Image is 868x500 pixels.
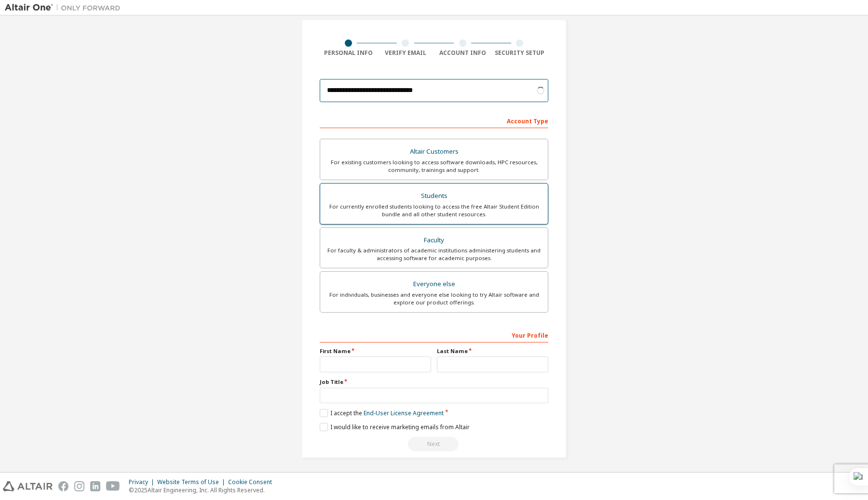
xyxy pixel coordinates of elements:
[326,247,542,262] div: For faculty & administrators of academic institutions administering students and accessing softwa...
[157,478,228,486] div: Website Terms of Use
[74,481,84,491] img: instagram.svg
[5,3,125,13] img: Altair One
[491,49,549,57] div: Security Setup
[326,145,542,158] div: Altair Customers
[129,486,278,494] p: © 2025 Altair Engineering, Inc. All Rights Reserved.
[3,481,53,491] img: altair_logo.svg
[434,49,491,57] div: Account Info
[326,203,542,218] div: For currently enrolled students looking to access the free Altair Student Edition bundle and all ...
[320,347,431,355] label: First Name
[320,437,548,451] div: Please wait while checking email ...
[320,113,548,128] div: Account Type
[106,481,120,491] img: youtube.svg
[320,409,444,417] label: I accept the
[326,158,542,174] div: For existing customers looking to access software downloads, HPC resources, community, trainings ...
[320,49,377,57] div: Personal Info
[320,327,548,342] div: Your Profile
[326,234,542,247] div: Faculty
[320,378,548,386] label: Job Title
[320,423,470,431] label: I would like to receive marketing emails from Altair
[326,291,542,306] div: For individuals, businesses and everyone else looking to try Altair software and explore our prod...
[58,481,68,491] img: facebook.svg
[437,347,548,355] label: Last Name
[90,481,100,491] img: linkedin.svg
[129,478,157,486] div: Privacy
[228,478,278,486] div: Cookie Consent
[326,277,542,291] div: Everyone else
[364,409,444,417] a: End-User License Agreement
[326,189,542,203] div: Students
[377,49,434,57] div: Verify Email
